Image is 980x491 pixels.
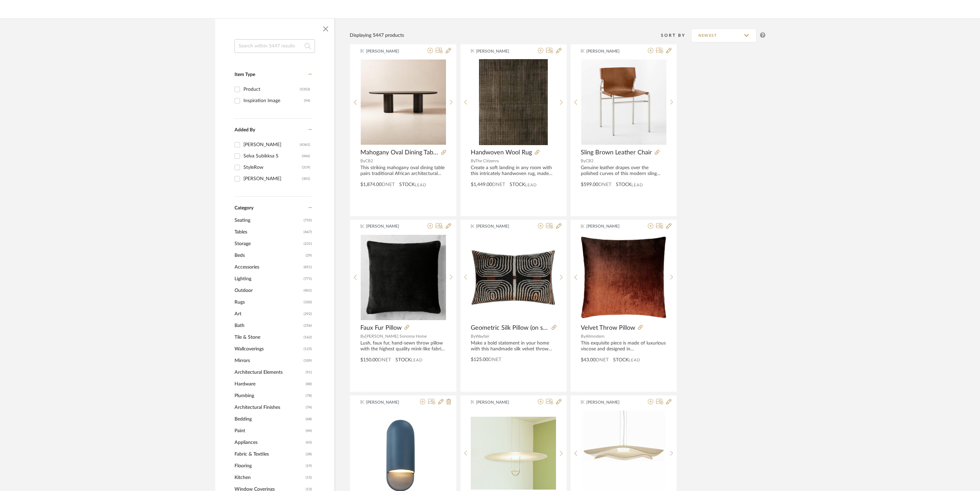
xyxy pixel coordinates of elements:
span: [PERSON_NAME] [586,48,630,54]
span: [PERSON_NAME] [366,399,409,405]
div: [PERSON_NAME] [243,173,302,184]
span: DNET [598,182,611,187]
span: (771) [304,273,312,284]
span: Rugs [235,296,302,308]
div: (301) [302,173,310,184]
span: The Citizenry [475,159,499,163]
span: Flooring [235,460,304,472]
span: (125) [304,343,312,354]
span: STOCK [395,357,411,364]
span: (755) [304,215,312,226]
div: Displaying 5447 products [350,32,404,39]
button: Close [319,22,333,36]
span: Added By [235,128,255,132]
span: $1,874.00 [360,182,382,187]
span: Art [235,308,302,320]
span: Storage [235,238,302,250]
span: DNET [378,358,391,362]
span: By [360,334,365,338]
div: (319) [302,162,310,173]
span: Seating [235,215,302,226]
span: (231) [304,238,312,249]
span: Category [235,205,253,211]
span: CB2 [365,159,373,163]
span: (74) [306,402,312,413]
span: [PERSON_NAME] Sonoma Home [365,334,427,338]
span: Sling Brown Leather Chair [581,149,652,156]
span: (44) [306,425,312,436]
span: (68) [306,414,312,425]
span: [PERSON_NAME] [476,399,519,405]
img: Mahogany Oval Dining Table (on sale) [361,59,446,145]
span: By [581,334,586,338]
img: Handwoven Wool Rug [479,59,548,145]
span: [PERSON_NAME] [586,223,630,229]
div: Product [243,84,300,95]
span: (43) [306,437,312,448]
img: Geometric Silk Pillow (on sale) [471,235,556,319]
span: Velvet Throw Pillow [581,324,635,332]
span: DNET [596,358,609,362]
span: (467) [304,227,312,238]
span: (292) [304,308,312,319]
div: Make a bold statement in your home with this handmade silk velvet throw pillow, featuring a strik... [471,340,556,352]
span: (162) [304,332,312,343]
span: Outdoor [235,285,302,296]
div: (4361) [300,139,310,150]
span: (320) [304,297,312,308]
span: Handwoven Wool Rug [471,149,532,156]
div: This striking mahogany oval dining table pairs traditional African architectural details with a m... [360,165,446,177]
div: StyleRow [243,162,302,173]
span: (28) [306,449,312,460]
span: $1,449.00 [471,182,492,187]
div: This exquisite piece is made of luxurious viscose and designed in [GEOGRAPHIC_DATA]. With its uni... [581,340,666,352]
img: Sling Brown Leather Chair [581,59,666,145]
span: [PERSON_NAME] [476,223,519,229]
div: Lush, faux fur, hand-sewn throw pillow with the highest quality mink-like fabric. Ultra-soft, hyp... [360,340,446,352]
span: Beds [235,250,304,261]
span: (19) [306,460,312,471]
img: Velvet Throw Pillow [581,235,666,320]
span: Plumbing [235,390,304,402]
span: [PERSON_NAME] [476,48,519,54]
span: Lead [629,358,640,362]
div: (466) [302,151,310,162]
span: Lead [631,183,643,187]
span: Lead [415,183,426,187]
span: STOCK [616,181,631,188]
span: (109) [304,355,312,366]
span: (256) [304,320,312,331]
span: Item Type [235,72,255,77]
span: Tile & Stone [235,331,302,343]
span: By [581,159,586,163]
span: Accessories [235,261,302,273]
span: (15) [306,472,312,483]
span: $599.00 [581,182,598,187]
span: By [471,334,476,338]
span: Faux Fur Pillow [360,324,402,332]
span: Architectural Elements [235,367,304,378]
span: (78) [306,390,312,401]
div: Selva Subikksa S [243,151,302,162]
div: Inspiration Image [243,95,304,106]
span: Lighting [235,273,302,285]
span: STOCK [399,181,415,188]
span: Wayfair [476,334,489,338]
span: Paint [235,425,304,437]
span: (29) [306,250,312,261]
div: Sort By [661,32,691,39]
span: DNET [488,357,501,362]
span: Tables [235,226,302,238]
span: Bedding [235,413,304,425]
span: DNET [382,182,395,187]
img: Floating Disc Pendant [471,417,556,490]
span: Mirrors [235,355,302,367]
span: Fabric & Textiles [235,448,304,460]
span: [PERSON_NAME] [586,399,630,405]
span: [PERSON_NAME] [366,48,409,54]
span: Kitchen [235,472,304,483]
span: $150.00 [360,358,378,362]
span: DNET [492,182,505,187]
span: (88) [306,379,312,390]
span: By [471,159,475,163]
